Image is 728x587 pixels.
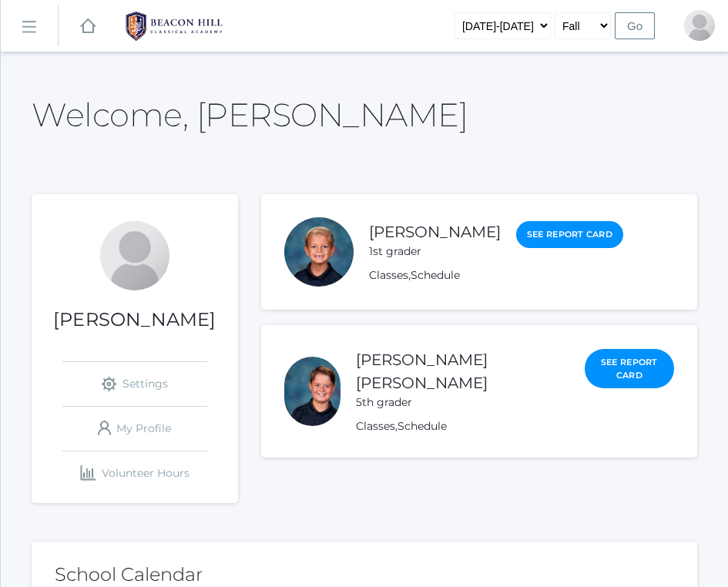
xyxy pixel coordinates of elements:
a: See Report Card [585,349,674,388]
div: Brooks Roberts [284,217,354,287]
div: Danielle Roberts [100,221,169,290]
a: Classes [356,419,395,433]
a: My Profile [62,407,207,451]
a: Schedule [411,268,460,282]
h2: Welcome, [PERSON_NAME] [32,97,468,132]
div: , [369,267,623,283]
a: See Report Card [516,221,623,248]
img: 1_BHCALogos-05.png [116,7,232,45]
a: [PERSON_NAME] [PERSON_NAME] [356,351,488,392]
div: Danielle Roberts [684,10,715,41]
a: Settings [62,362,207,406]
h1: [PERSON_NAME] [32,310,238,330]
h2: School Calendar [55,565,674,585]
input: Go [615,12,655,39]
div: , [356,418,674,434]
a: Volunteer Hours [62,451,207,495]
a: [PERSON_NAME] [369,223,501,241]
div: 5th grader [356,394,569,411]
div: Ryder Roberts [284,357,341,426]
a: Classes [369,268,408,282]
a: Schedule [398,419,447,433]
div: 1st grader [369,243,501,260]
